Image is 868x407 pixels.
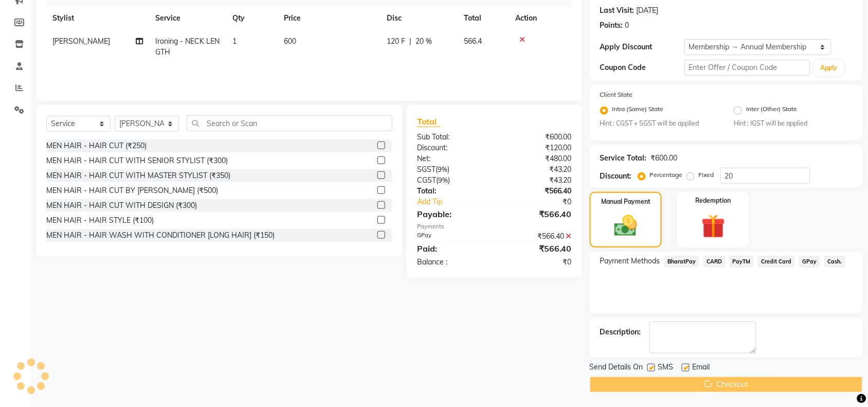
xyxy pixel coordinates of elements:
span: Credit Card [758,256,795,268]
label: Inter (Other) State [746,104,797,117]
div: Payable: [409,208,495,220]
label: Manual Payment [601,197,650,206]
div: ₹0 [509,197,580,207]
span: 1 [232,37,237,46]
span: 120 F [387,36,405,47]
span: CGST [417,175,436,185]
div: Description: [600,327,641,338]
th: Total [458,7,509,30]
span: 566.4 [464,37,482,46]
span: Payment Methods [600,256,660,267]
div: MEN HAIR - HAIR CUT WITH MASTER STYLIST (₹350) [46,170,230,181]
div: ₹120.00 [494,143,580,153]
span: SMS [658,362,674,375]
div: Service Total: [600,153,647,164]
div: MEN HAIR - HAIR CUT WITH DESIGN (₹300) [46,200,197,211]
small: Hint : CGST + SGST will be applied [600,119,718,128]
div: Discount: [409,143,495,153]
th: Service [149,7,226,30]
span: Email [693,362,710,375]
small: Hint : IGST will be applied [734,119,852,128]
div: Discount: [600,171,632,182]
span: 9% [438,176,448,184]
button: Apply [815,60,844,76]
span: GPay [799,256,820,268]
th: Price [278,7,381,30]
div: ₹0 [494,257,580,268]
span: PayTM [730,256,754,268]
div: Last Visit: [600,5,635,16]
div: ₹480.00 [494,153,580,164]
div: Balance : [409,257,495,268]
a: Add Tip [409,197,509,207]
span: 9% [438,165,447,173]
span: CARD [703,256,726,268]
input: Search or Scan [187,115,392,131]
label: Client State [600,90,633,99]
span: Ironing - NECK LENGTH [155,37,220,57]
input: Enter Offer / Coupon Code [684,60,810,76]
div: 0 [625,20,629,31]
span: [PERSON_NAME] [52,37,110,46]
span: 20 % [415,36,432,47]
div: Apply Discount [600,42,684,52]
th: Qty [226,7,278,30]
img: _gift.svg [694,211,733,241]
div: Total: [409,186,495,197]
span: Cash. [824,256,845,268]
label: Percentage [650,170,683,180]
th: Action [509,7,572,30]
span: Send Details On [590,362,643,375]
div: ₹43.20 [494,164,580,175]
div: MEN HAIR - HAIR CUT (₹250) [46,140,147,151]
div: Points: [600,20,623,31]
div: ₹43.20 [494,175,580,186]
div: ₹566.40 [494,242,580,255]
div: Sub Total: [409,132,495,143]
div: ₹600.00 [651,153,678,164]
span: | [409,36,411,47]
label: Redemption [696,196,731,205]
div: Paid: [409,242,495,255]
div: MEN HAIR - HAIR CUT BY [PERSON_NAME] (₹500) [46,185,218,196]
div: Coupon Code [600,62,684,73]
div: GPay [409,231,495,242]
div: ₹566.40 [494,231,580,242]
div: MEN HAIR - HAIR CUT WITH SENIOR STYLIST (₹300) [46,155,228,166]
div: ₹566.40 [494,208,580,220]
label: Fixed [699,170,714,180]
span: Total [417,116,441,127]
span: SGST [417,165,436,174]
label: Intra (Same) State [612,104,664,117]
div: [DATE] [637,5,659,16]
span: BharatPay [664,256,699,268]
th: Stylist [46,7,149,30]
img: _cash.svg [607,213,644,239]
th: Disc [381,7,458,30]
div: ( ) [409,175,495,186]
div: ₹600.00 [494,132,580,143]
div: Net: [409,153,495,164]
div: Payments [417,222,572,231]
div: ₹566.40 [494,186,580,197]
div: ( ) [409,164,495,175]
div: MEN HAIR - HAIR WASH WITH CONDITIONER [LONG HAIR] (₹150) [46,230,275,241]
div: MEN HAIR - HAIR STYLE (₹100) [46,215,154,226]
span: 600 [284,37,296,46]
